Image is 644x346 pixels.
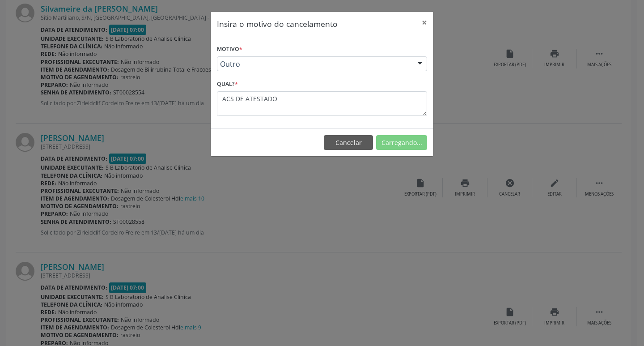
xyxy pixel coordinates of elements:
span: Outro [220,60,409,68]
label: Motivo [217,43,242,56]
button: Close [415,12,433,34]
button: Cancelar [324,135,373,150]
h5: Insira o motivo do cancelamento [217,18,338,30]
label: Qual? [217,77,238,91]
button: Carregando... [376,135,427,150]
